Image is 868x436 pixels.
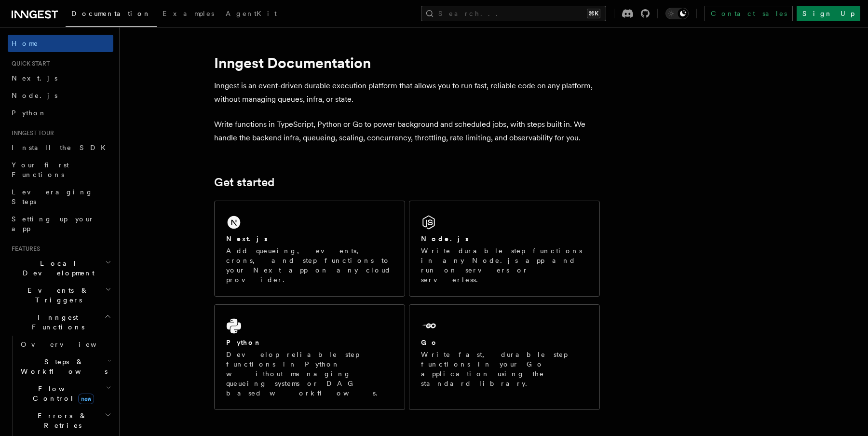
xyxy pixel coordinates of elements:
h2: Node.js [421,234,469,244]
a: Node.js [8,87,113,104]
p: Develop reliable step functions in Python without managing queueing systems or DAG based workflows. [226,350,393,398]
p: Write functions in TypeScript, Python or Go to power background and scheduled jobs, with steps bu... [214,118,600,145]
span: Python [12,109,47,117]
button: Events & Triggers [8,282,113,309]
span: Errors & Retries [17,411,105,430]
span: Your first Functions [12,161,69,178]
span: Next.js [12,74,57,82]
button: Local Development [8,255,113,282]
span: Quick start [8,60,50,68]
span: Flow Control [17,384,106,403]
span: new [78,394,94,404]
p: Add queueing, events, crons, and step functions to your Next app on any cloud provider. [226,246,393,285]
a: Next.js [8,69,113,87]
a: Your first Functions [8,156,113,183]
h2: Python [226,338,262,347]
a: Python [8,104,113,122]
a: GoWrite fast, durable step functions in your Go application using the standard library. [409,304,600,410]
button: Inngest Functions [8,309,113,336]
a: Setting up your app [8,210,113,237]
span: Setting up your app [12,215,95,232]
a: Documentation [66,3,157,27]
a: AgentKit [220,3,283,26]
p: Write fast, durable step functions in your Go application using the standard library. [421,350,588,388]
span: Inngest Functions [8,313,104,332]
h2: Go [421,338,438,347]
a: Home [8,35,113,52]
a: Get started [214,176,274,189]
a: Node.jsWrite durable step functions in any Node.js app and run on servers or serverless. [409,201,600,297]
a: Install the SDK [8,139,113,156]
p: Inngest is an event-driven durable execution platform that allows you to run fast, reliable code ... [214,79,600,106]
button: Search...⌘K [421,6,606,21]
span: Features [8,245,40,253]
button: Steps & Workflows [17,353,113,380]
span: Steps & Workflows [17,357,108,376]
span: Leveraging Steps [12,188,93,205]
a: Examples [157,3,220,26]
span: Overview [21,341,120,348]
a: Next.jsAdd queueing, events, crons, and step functions to your Next app on any cloud provider. [214,201,405,297]
button: Flow Controlnew [17,380,113,407]
span: AgentKit [226,10,277,17]
span: Examples [163,10,214,17]
span: Inngest tour [8,129,54,137]
a: Leveraging Steps [8,183,113,210]
h1: Inngest Documentation [214,54,600,71]
h2: Next.js [226,234,268,244]
span: Local Development [8,259,105,278]
a: Sign Up [797,6,860,21]
span: Events & Triggers [8,286,105,305]
a: Contact sales [705,6,793,21]
a: PythonDevelop reliable step functions in Python without managing queueing systems or DAG based wo... [214,304,405,410]
span: Documentation [71,10,151,17]
span: Home [12,39,39,48]
p: Write durable step functions in any Node.js app and run on servers or serverless. [421,246,588,285]
span: Node.js [12,92,57,99]
kbd: ⌘K [587,9,600,18]
a: Overview [17,336,113,353]
button: Errors & Retries [17,407,113,434]
span: Install the SDK [12,144,111,151]
button: Toggle dark mode [665,8,689,19]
